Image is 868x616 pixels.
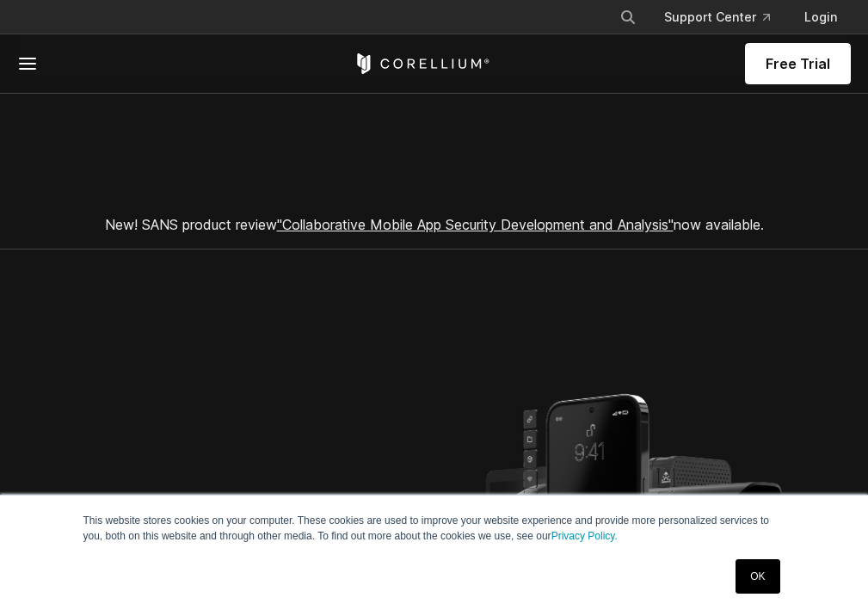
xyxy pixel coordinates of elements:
a: Login [791,2,851,33]
button: Search [613,2,643,33]
div: Navigation Menu [606,2,851,33]
span: Free Trial [766,53,830,74]
a: OK [736,559,779,594]
a: Support Center [650,2,784,33]
span: New! SANS product review now available. [105,216,764,233]
a: Free Trial [745,43,851,84]
a: Privacy Policy. [551,530,618,542]
p: This website stores cookies on your computer. These cookies are used to improve your website expe... [83,513,785,544]
a: "Collaborative Mobile App Security Development and Analysis" [277,216,674,233]
a: Corellium Home [354,53,490,74]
